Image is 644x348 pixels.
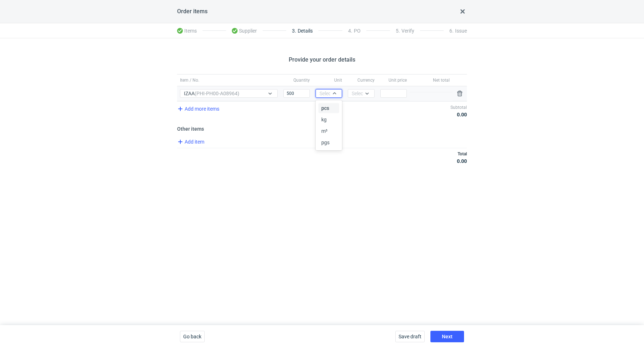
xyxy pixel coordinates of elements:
span: kg [321,116,327,123]
h4: Subtotal [450,105,467,110]
button: Add item [176,137,205,146]
span: 6 . [449,28,454,34]
div: 0.00 [457,158,467,164]
button: Add more items [176,105,220,113]
span: Currency [357,77,375,83]
span: 3 . [292,28,296,34]
li: Issue [444,24,467,38]
button: Remove item [455,89,464,98]
li: Details [286,24,318,38]
em: (PHI-PH00-A08964) [195,91,239,96]
span: Add more items [176,105,219,113]
span: 5 . [396,28,400,34]
span: Quantity [293,77,310,83]
button: Go back [180,331,205,342]
span: pgs [321,139,330,146]
h4: Total [457,151,467,157]
li: PO [342,24,366,38]
button: Next [430,331,464,342]
span: Next [442,334,453,339]
span: Net total [433,77,450,83]
span: m³ [321,127,327,135]
h3: Other items [177,126,467,132]
span: Unit price [389,77,407,83]
div: Select... [319,90,337,97]
div: 0.00 [450,112,467,117]
span: Add item [176,137,204,146]
span: Unit [334,77,342,83]
span: Go back [183,334,201,339]
span: IZAA [184,91,239,96]
span: Save draft [399,334,421,339]
span: 4 . [348,28,352,34]
li: Verify [390,24,420,38]
li: Supplier [226,24,263,38]
div: Select... [352,90,369,97]
span: pcs [321,105,329,112]
li: Items [177,24,203,38]
span: Item / No. [180,77,199,83]
button: Save draft [395,331,425,342]
h2: Provide your order details [289,55,355,64]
